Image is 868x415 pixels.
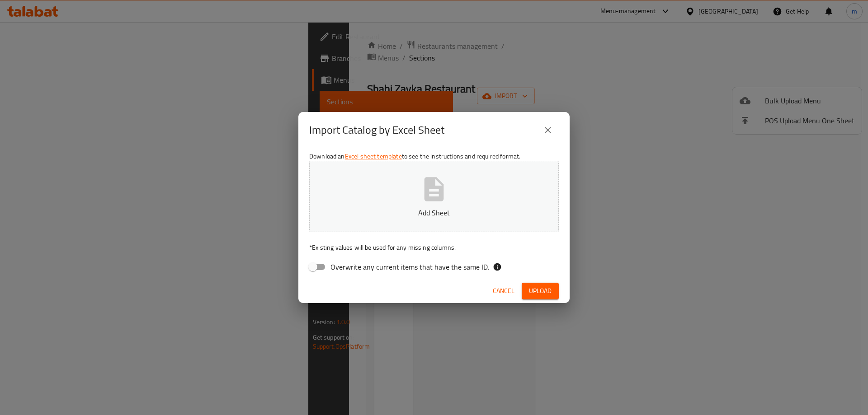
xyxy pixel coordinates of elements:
a: Excel sheet template [345,150,402,162]
span: Upload [529,285,552,297]
h2: Import Catalog by Excel Sheet [309,123,444,137]
button: Add Sheet [309,161,559,232]
button: Upload [522,283,559,299]
button: close [537,119,559,141]
p: Existing values will be used for any missing columns. [309,243,559,252]
span: Overwrite any current items that have the same ID. [330,261,489,272]
svg: If the overwrite option isn't selected, then the items that match an existing ID will be ignored ... [493,262,502,271]
p: Add Sheet [323,207,545,218]
div: Download an to see the instructions and required format. [298,148,570,279]
span: Cancel [493,285,514,297]
button: Cancel [489,283,518,299]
